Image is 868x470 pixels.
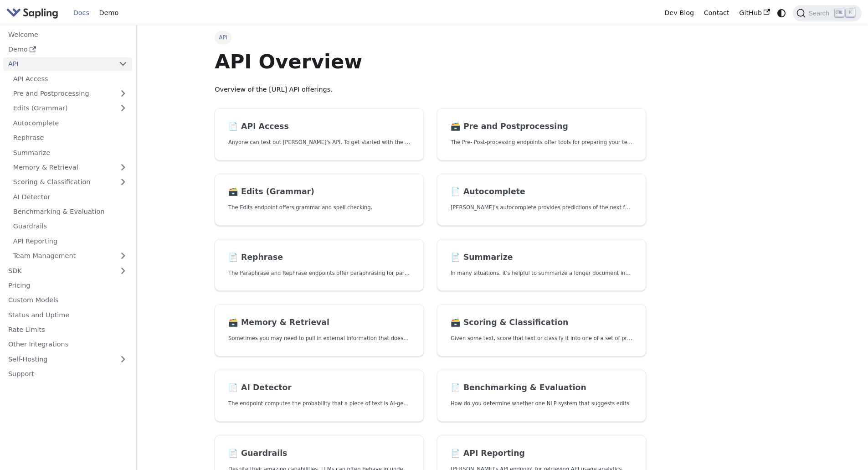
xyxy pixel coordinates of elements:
a: Sapling.ai [6,6,62,20]
a: Guardrails [8,220,132,233]
a: Custom Models [3,294,132,307]
p: How do you determine whether one NLP system that suggests edits [451,399,632,408]
a: 📄️ Autocomplete[PERSON_NAME]'s autocomplete provides predictions of the next few characters or words [437,174,646,226]
p: The Edits endpoint offers grammar and spell checking. [228,203,410,212]
a: Docs [68,6,94,20]
a: Team Management [8,249,132,263]
h1: API Overview [215,49,646,74]
a: API [3,57,114,71]
a: Dev Blog [659,6,699,20]
a: Rate Limits [3,323,132,336]
a: 📄️ SummarizeIn many situations, it's helpful to summarize a longer document into a shorter, more ... [437,239,646,291]
h2: AI Detector [228,383,410,393]
a: Support [3,367,132,381]
a: Summarize [8,146,132,159]
a: 🗃️ Memory & RetrievalSometimes you may need to pull in external information that doesn't fit in t... [215,304,424,356]
h2: Edits (Grammar) [228,187,410,197]
a: Welcome [3,28,132,41]
a: 📄️ Benchmarking & EvaluationHow do you determine whether one NLP system that suggests edits [437,370,646,422]
h2: API Access [228,122,410,132]
img: Sapling.ai [6,6,58,20]
a: Autocomplete [8,116,132,129]
h2: Rephrase [228,253,410,263]
a: API Access [8,72,132,85]
a: Pricing [3,279,132,292]
p: Overview of the [URL] API offerings. [215,84,646,95]
a: GitHub [734,6,775,20]
a: 🗃️ Edits (Grammar)The Edits endpoint offers grammar and spell checking. [215,174,424,226]
p: The Paraphrase and Rephrase endpoints offer paraphrasing for particular styles. [228,269,410,278]
a: 📄️ API AccessAnyone can test out [PERSON_NAME]'s API. To get started with the API, simply: [215,108,424,160]
span: Search [806,10,835,17]
h2: Summarize [451,253,632,263]
p: Sometimes you may need to pull in external information that doesn't fit in the context size of an... [228,334,410,343]
p: Sapling's autocomplete provides predictions of the next few characters or words [451,203,632,212]
button: Search (Ctrl+K) [793,5,861,21]
button: Expand sidebar category 'SDK' [114,264,132,277]
p: The endpoint computes the probability that a piece of text is AI-generated, [228,399,410,408]
p: The Pre- Post-processing endpoints offer tools for preparing your text data for ingestation as we... [451,138,632,147]
h2: Pre and Postprocessing [451,122,632,132]
a: Demo [94,6,123,20]
a: Edits (Grammar) [8,102,132,115]
a: Pre and Postprocessing [8,87,132,100]
span: API [215,31,231,44]
p: Anyone can test out Sapling's API. To get started with the API, simply: [228,138,410,147]
a: 📄️ AI DetectorThe endpoint computes the probability that a piece of text is AI-generated, [215,370,424,422]
button: Switch between dark and light mode (currently system mode) [775,6,788,20]
h2: Memory & Retrieval [228,318,410,328]
p: In many situations, it's helpful to summarize a longer document into a shorter, more easily diges... [451,269,632,278]
kbd: K [846,9,855,17]
p: Given some text, score that text or classify it into one of a set of pre-specified categories. [451,334,632,343]
nav: Breadcrumbs [215,31,646,44]
h2: API Reporting [451,449,632,459]
a: Other Integrations [3,338,132,351]
a: 🗃️ Pre and PostprocessingThe Pre- Post-processing endpoints offer tools for preparing your text d... [437,108,646,160]
a: Self-Hosting [3,352,132,366]
a: Rephrase [8,131,132,145]
button: Collapse sidebar category 'API' [114,57,132,71]
h2: Guardrails [228,449,410,459]
a: 🗃️ Scoring & ClassificationGiven some text, score that text or classify it into one of a set of p... [437,304,646,356]
h2: Autocomplete [451,187,632,197]
a: Scoring & Classification [8,176,132,189]
h2: Benchmarking & Evaluation [451,383,632,393]
a: Status and Uptime [3,308,132,321]
a: Contact [699,6,734,20]
a: Memory & Retrieval [8,161,132,174]
a: Demo [3,43,132,56]
h2: Scoring & Classification [451,318,632,328]
a: SDK [3,264,114,277]
a: Benchmarking & Evaluation [8,205,132,218]
a: API Reporting [8,234,132,248]
a: AI Detector [8,190,132,203]
a: 📄️ RephraseThe Paraphrase and Rephrase endpoints offer paraphrasing for particular styles. [215,239,424,291]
